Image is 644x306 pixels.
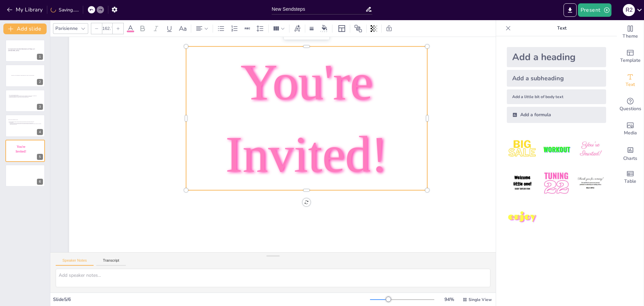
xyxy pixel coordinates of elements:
[5,165,45,187] div: 6
[5,4,46,15] button: My Library
[336,23,347,34] div: Layout
[9,97,29,98] span: *La máxima autoridad administrativa es el Ministerio de Trabajo y Promoción del Empleo (MTPE).
[578,3,611,17] button: Present
[37,154,43,160] div: 5
[623,33,638,40] span: Theme
[53,296,370,303] div: Slide 5 / 6
[5,40,45,62] div: La Actuación de la Autoridad Administrativa de Trabajo en el [GEOGRAPHIC_DATA]1
[5,115,45,137] div: Estructura del Sistema Administrativo de Trabajo:Nivel Central: Ministerio de Trabajo y Promoción...
[541,134,572,165] img: 2.jpeg
[441,296,457,303] div: 94 %
[617,44,644,69] div: Add ready made slides
[507,47,606,67] div: Add a heading
[292,23,302,34] div: Text effects
[617,69,644,93] div: Add text boxes
[617,141,644,165] div: Add charts and graphs
[5,140,45,162] div: You're Invited!5
[37,129,43,135] div: 4
[37,104,43,110] div: 3
[308,23,315,34] div: Border settings
[10,124,41,125] span: Superintendencia Nacional de Fiscalización Laboral (SUNAFIL): Se encarga de la fiscalización del ...
[514,20,610,36] p: Text
[11,75,34,76] span: Funciones, procedimientos e importancia en el marco laboral peruano.
[617,20,644,44] div: Change the overall theme
[507,168,538,199] img: 4.jpeg
[575,168,606,199] img: 6.jpeg
[10,96,37,96] span: Es el conjunto de organismos del Estado peruano encargados de velar por el cumplimiento de las no...
[617,165,644,189] div: Add a table
[623,3,635,17] button: r 2
[54,24,79,33] div: Parisienne
[507,107,606,123] div: Add a formula
[541,168,572,199] img: 5.jpeg
[620,57,641,64] span: Template
[9,95,18,96] span: ¿Qué es la Autoridad Administrativa de Trabajo?
[56,258,94,266] button: Speaker Notes
[10,123,34,124] span: Direcciones Regionales de Trabajo y Promoción del Empleo (DRTPE): Ejecutan las políticas laborale...
[575,134,606,165] img: 3.jpeg
[15,145,26,153] span: You're Invited!
[624,129,637,137] span: Media
[624,178,636,185] span: Table
[319,25,329,32] div: Background color
[5,64,45,87] div: Funciones, procedimientos e importancia en el marco laboral peruano.2
[8,120,18,120] span: Estructura del Sistema Administrativo de Trabajo:
[507,202,538,233] img: 7.jpeg
[9,122,14,123] span: Nivel Descentralizado:
[8,49,35,51] span: La Actuación de la Autoridad Administrativa de Trabajo en el [GEOGRAPHIC_DATA]
[37,54,43,60] div: 1
[507,89,606,104] div: Add a little bit of body text
[563,3,577,17] button: Export to PowerPoint
[3,24,47,34] button: Add slide
[507,134,538,165] img: 1.jpeg
[617,93,644,117] div: Get real-time input from your audience
[354,25,362,33] span: Position
[623,155,637,162] span: Charts
[5,90,45,112] div: ¿Qué es la Autoridad Administrativa de Trabajo?Es el conjunto de organismos del Estado peruano en...
[626,81,635,88] span: Text
[617,117,644,141] div: Add images, graphics, shapes or video
[96,258,126,266] button: Transcript
[37,179,43,185] div: 6
[51,7,79,13] div: Saving......
[623,4,635,16] div: r 2
[37,79,43,85] div: 2
[225,54,388,182] span: You're Invited!
[272,4,365,14] input: Insert title
[620,105,641,113] span: Questions
[469,297,492,302] span: Single View
[507,70,606,87] div: Add a subheading
[271,23,286,34] div: Column Count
